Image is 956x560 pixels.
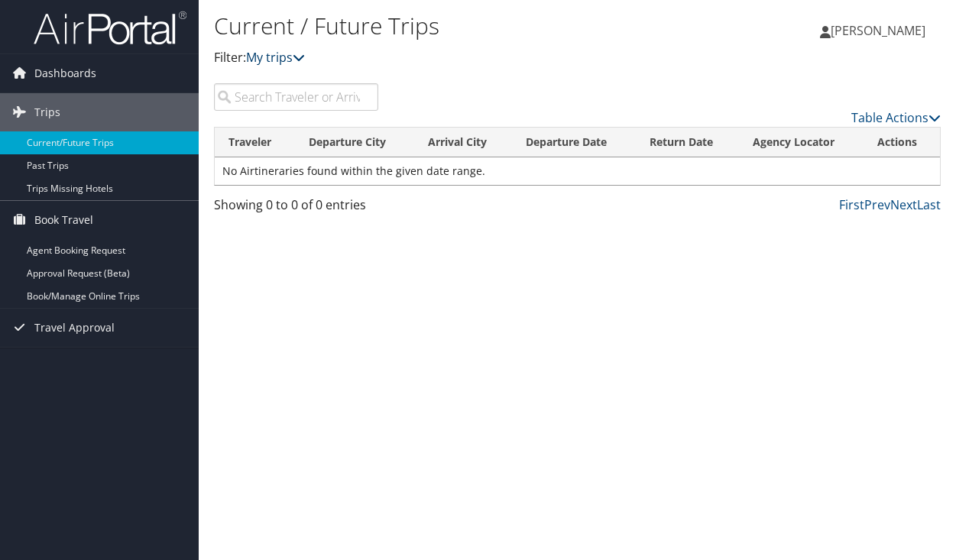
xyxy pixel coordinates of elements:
div: Showing 0 to 0 of 0 entries [214,196,378,222]
span: Trips [34,93,60,131]
span: Book Travel [34,201,93,239]
a: Last [917,196,941,213]
th: Return Date: activate to sort column ascending [636,128,739,157]
a: Prev [864,196,890,213]
p: Filter: [214,48,698,68]
td: No Airtineraries found within the given date range. [215,157,940,185]
img: airportal-logo.png [34,10,186,46]
h1: Current / Future Trips [214,10,698,42]
a: My trips [246,49,305,66]
span: Travel Approval [34,309,115,347]
th: Agency Locator: activate to sort column ascending [739,128,864,157]
a: [PERSON_NAME] [820,8,941,53]
th: Arrival City: activate to sort column ascending [414,128,513,157]
span: [PERSON_NAME] [831,22,925,39]
th: Departure City: activate to sort column ascending [295,128,414,157]
span: Dashboards [34,54,96,92]
input: Search Traveler or Arrival City [214,83,378,111]
th: Departure Date: activate to sort column descending [512,128,636,157]
a: First [839,196,864,213]
th: Traveler: activate to sort column ascending [215,128,295,157]
a: Table Actions [851,109,941,126]
a: Next [890,196,917,213]
th: Actions [864,128,940,157]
